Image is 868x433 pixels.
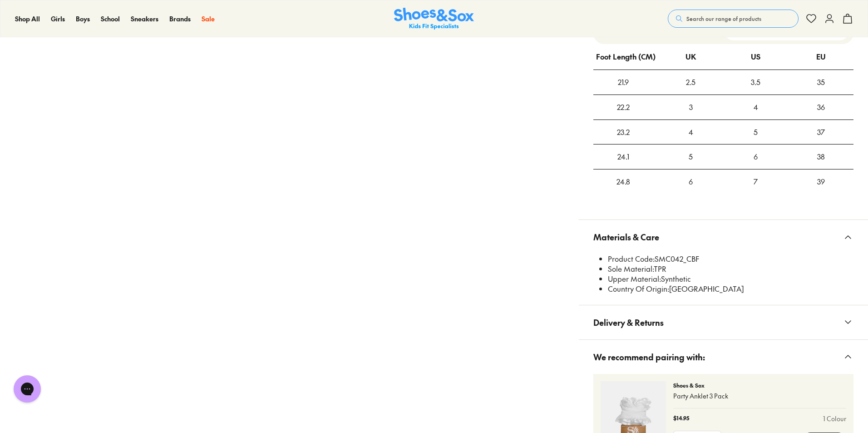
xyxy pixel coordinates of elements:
div: 6 [723,144,788,169]
div: 3.5 [723,70,788,95]
p: Shoes & Sox [673,381,846,389]
span: Delivery & Returns [593,309,664,336]
span: Materials & Care [593,224,659,250]
a: Brands [169,14,191,24]
a: Shoes & Sox [394,8,474,30]
p: $14.95 [673,414,689,423]
div: 24.8 [593,169,654,194]
div: 7 [723,169,788,194]
div: 35 [789,70,853,95]
div: 2.5 [658,70,723,95]
div: 22.2 [593,95,654,119]
a: Sale [202,14,215,24]
div: 5 [723,120,788,144]
img: SNS_Logo_Responsive.svg [394,8,474,30]
button: We recommend pairing with: [579,340,868,374]
div: UK [686,45,696,69]
div: 21.9 [593,70,654,95]
div: US [751,45,760,69]
span: School [101,14,120,23]
span: Brands [169,14,191,23]
div: 5 [658,144,723,169]
span: We recommend pairing with: [593,343,705,370]
span: Sale [202,14,215,23]
div: 4 [723,95,788,119]
button: Delivery & Returns [579,305,868,339]
div: EU [816,45,826,69]
a: Sneakers [131,14,158,24]
li: [GEOGRAPHIC_DATA] [608,284,853,294]
span: Product Code: [608,254,655,264]
iframe: Gorgias live chat messenger [9,372,45,406]
a: School [101,14,120,24]
div: 38 [789,144,853,169]
a: Girls [51,14,65,24]
div: 6 [658,169,723,194]
li: SMC042_CBF [608,254,853,264]
a: Boys [76,14,90,24]
button: Search our range of products [668,10,799,28]
span: Country Of Origin: [608,284,669,294]
a: Shop All [15,14,40,24]
div: 4 [658,120,723,144]
div: 39 [789,169,853,194]
span: Sneakers [131,14,158,23]
div: 23.2 [593,120,654,144]
div: 24.1 [593,144,654,169]
span: Search our range of products [686,15,761,23]
div: Foot Length (CM) [596,45,656,69]
p: Party Anklet 3 Pack [673,391,846,401]
span: Sole Material: [608,264,654,274]
div: 37 [789,120,853,144]
button: Materials & Care [579,220,868,254]
div: 36 [789,95,853,119]
a: 1 Colour [823,414,846,423]
li: TPR [608,264,853,274]
div: 3 [658,95,723,119]
span: Girls [51,14,65,23]
span: Shop All [15,14,40,23]
span: Boys [76,14,90,23]
span: Upper Material: [608,274,661,284]
li: Synthetic [608,274,853,284]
